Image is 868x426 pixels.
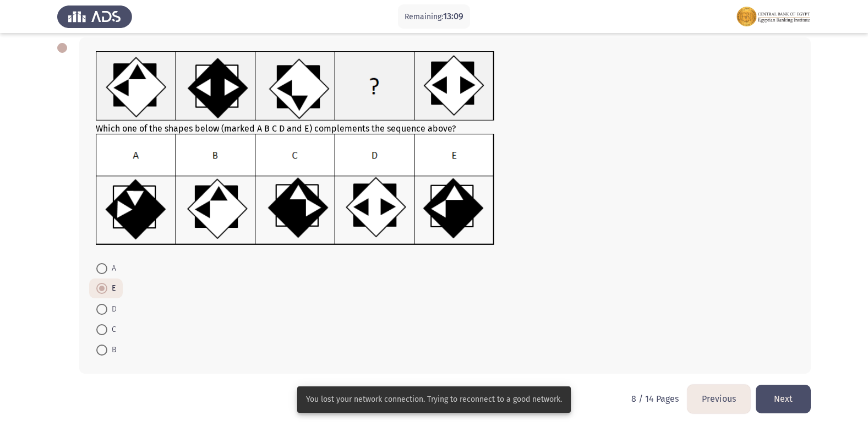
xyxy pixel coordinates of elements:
span: D [107,303,117,316]
div: Which one of the shapes below (marked A B C D and E) complements the sequence above? [96,51,794,248]
button: load previous page [687,385,750,413]
span: 13:09 [443,11,463,21]
span: C [107,323,116,336]
p: Remaining: [405,10,463,24]
img: Assessment logo of FOCUS Assessment 3 Modules EN [736,1,811,32]
button: load next page [756,385,811,413]
img: Assess Talent Management logo [57,1,132,32]
img: UkFYMDAxMDhCLnBuZzE2MjIwMzUwMjgyNzM=.png [96,134,495,245]
span: B [107,343,116,357]
span: You lost your network connection. Trying to reconnect to a good network. [306,394,562,405]
span: A [107,262,116,275]
img: UkFYMDAxMDhBLnBuZzE2MjIwMzQ5MzczOTY=.png [96,51,495,121]
p: 8 / 14 Pages [631,394,679,404]
span: E [107,282,116,295]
